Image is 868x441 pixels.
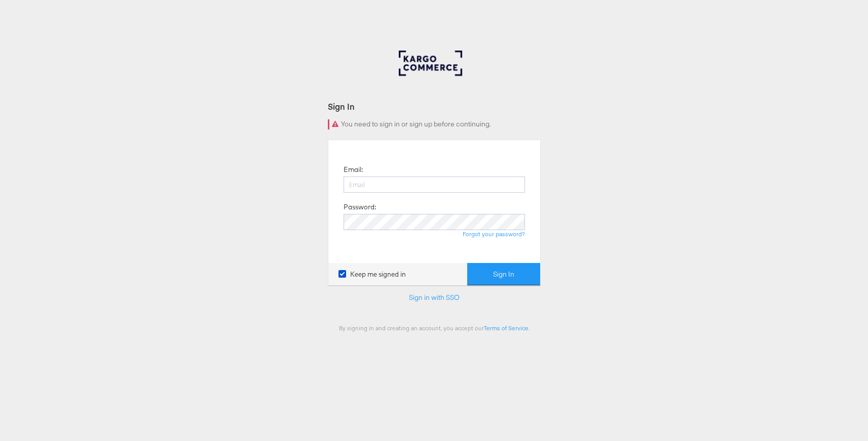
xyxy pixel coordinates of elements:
label: Keep me signed in [338,270,406,279]
input: Email [344,177,525,193]
div: You need to sign in or sign up before continuing. [328,119,541,129]
label: Password: [344,202,376,212]
div: Sign In [328,101,541,112]
a: Terms of Service [484,324,529,332]
label: Email: [344,165,363,174]
a: Forgot your password? [463,230,525,238]
button: Sign In [467,263,540,286]
div: By signing in and creating an account, you accept our . [328,324,541,332]
a: Sign in with SSO [409,293,460,302]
